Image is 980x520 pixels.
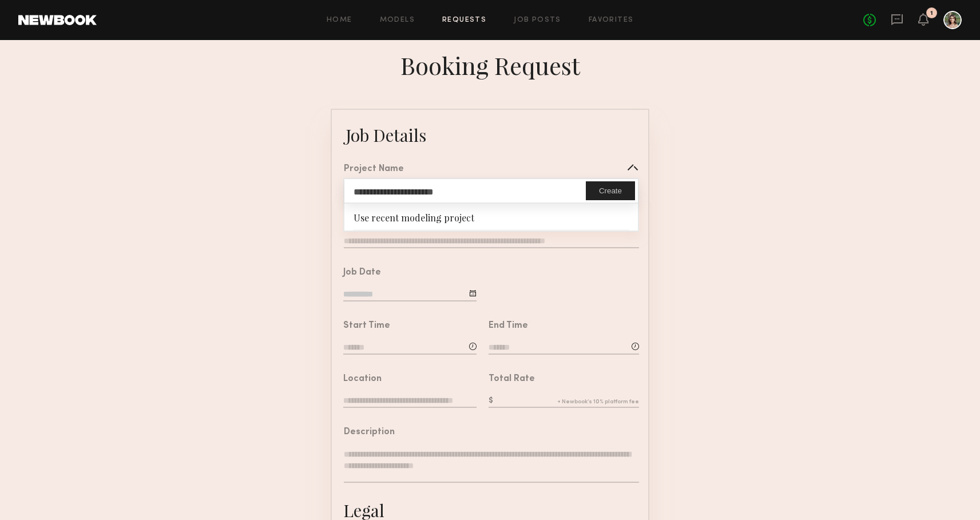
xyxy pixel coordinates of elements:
[343,375,382,384] div: Location
[514,17,561,24] a: Job Posts
[380,17,415,24] a: Models
[344,428,395,437] div: Description
[589,17,634,24] a: Favorites
[344,204,638,229] div: Use recent modeling project
[343,321,390,331] div: Start Time
[343,268,381,277] div: Job Date
[346,124,426,146] div: Job Details
[344,165,404,174] div: Project Name
[586,181,635,200] button: Create
[489,321,528,331] div: End Time
[400,49,580,81] div: Booking Request
[489,375,535,384] div: Total Rate
[327,17,352,24] a: Home
[930,10,933,17] div: 1
[442,17,486,24] a: Requests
